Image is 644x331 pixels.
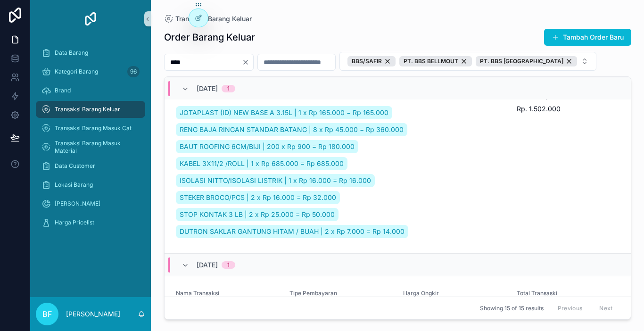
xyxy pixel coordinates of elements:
[36,82,145,99] a: Brand
[165,41,631,253] a: PT. BBS [GEOGRAPHIC_DATA][DATE] 15:47Detail TransaksiJOTAPLAST (ID) NEW BASE A 3.15L | 1 x Rp 165...
[197,84,218,93] span: [DATE]
[55,200,100,207] span: [PERSON_NAME]
[480,305,544,312] span: Showing 15 of 15 results
[36,214,145,231] a: Harga Pricelist
[176,225,408,238] a: DUTRON SAKLAR GANTUNG HITAM / BUAH | 2 x Rp 7.000 = Rp 14.000
[55,49,88,57] span: Data Barang
[242,58,253,66] button: Clear
[164,31,255,44] h1: Order Barang Keluar
[55,106,120,113] span: Transaksi Barang Keluar
[544,29,631,46] button: Tambah Order Baru
[339,52,596,71] button: Select Button
[176,191,340,204] a: STEKER BROCO/PCS | 2 x Rp 16.000 = Rp 32.000
[403,290,505,297] span: Harga Ongkir
[352,58,382,65] span: BBS/SAFIR
[164,14,252,24] a: Transaksi Barang Keluar
[404,58,458,65] span: PT. BBS BELLMOUT
[517,290,619,297] span: Total Transaski
[36,195,145,212] a: [PERSON_NAME]
[176,157,347,170] a: KABEL 3X11/2 /ROLL | 1 x Rp 685.000 = Rp 685.000
[480,58,563,65] span: PT. BBS [GEOGRAPHIC_DATA]
[399,56,472,66] button: Unselect 628
[176,208,339,221] a: STOP KONTAK 3 LB | 2 x Rp 25.000 = Rp 50.000
[227,261,230,269] div: 1
[476,56,577,66] button: Unselect 806
[55,140,136,155] span: Transaksi Barang Masuk Material
[175,14,252,24] span: Transaksi Barang Keluar
[36,120,145,137] a: Transaksi Barang Masuk Cat
[42,308,52,320] span: BF
[36,176,145,193] a: Lokasi Barang
[36,157,145,174] a: Data Customer
[30,38,151,243] div: scrollable content
[517,104,619,114] span: Rp. 1.502.000
[180,125,404,134] span: RENG BAJA RINGAN STANDAR BATANG | 8 x Rp 45.000 = Rp 360.000
[197,260,218,270] span: [DATE]
[55,162,95,170] span: Data Customer
[289,290,392,297] span: Tipe Pembayaran
[176,106,392,119] a: JOTAPLAST (ID) NEW BASE A 3.15L | 1 x Rp 165.000 = Rp 165.000
[180,142,355,151] span: BAUT ROOFING 6CM/BIJI | 200 x Rp 900 = Rp 180.000
[176,290,278,297] span: Nama Transaksi
[55,87,71,94] span: Brand
[55,181,93,189] span: Lokasi Barang
[55,68,98,75] span: Kategori Barang
[66,309,120,319] p: [PERSON_NAME]
[36,44,145,61] a: Data Barang
[55,124,132,132] span: Transaksi Barang Masuk Cat
[180,176,371,185] span: ISOLASI NITTO/ISOLASI LISTRIK | 1 x Rp 16.000 = Rp 16.000
[36,101,145,118] a: Transaksi Barang Keluar
[36,63,145,80] a: Kategori Barang96
[176,140,358,153] a: BAUT ROOFING 6CM/BIJI | 200 x Rp 900 = Rp 180.000
[176,174,375,187] a: ISOLASI NITTO/ISOLASI LISTRIK | 1 x Rp 16.000 = Rp 16.000
[180,210,335,219] span: STOP KONTAK 3 LB | 2 x Rp 25.000 = Rp 50.000
[347,56,396,66] button: Unselect 734
[180,227,405,236] span: DUTRON SAKLAR GANTUNG HITAM / BUAH | 2 x Rp 7.000 = Rp 14.000
[180,108,388,117] span: JOTAPLAST (ID) NEW BASE A 3.15L | 1 x Rp 165.000 = Rp 165.000
[180,193,336,202] span: STEKER BROCO/PCS | 2 x Rp 16.000 = Rp 32.000
[176,123,407,136] a: RENG BAJA RINGAN STANDAR BATANG | 8 x Rp 45.000 = Rp 360.000
[227,85,230,92] div: 1
[55,219,94,226] span: Harga Pricelist
[83,11,98,26] img: App logo
[127,66,140,77] div: 96
[36,139,145,156] a: Transaksi Barang Masuk Material
[180,159,344,168] span: KABEL 3X11/2 /ROLL | 1 x Rp 685.000 = Rp 685.000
